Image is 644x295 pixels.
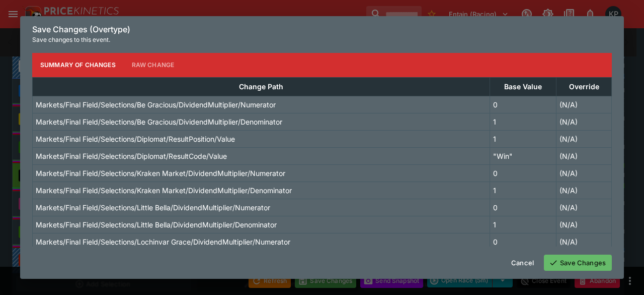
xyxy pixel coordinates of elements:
[36,151,227,161] p: Markets/Final Field/Selections/Diplomat/ResultCode/Value
[490,216,556,233] td: 1
[490,182,556,199] td: 1
[490,77,556,96] th: Base Value
[36,99,276,110] p: Markets/Final Field/Selections/Be Gracious/DividendMultiplier/Numerator
[556,233,612,250] td: (N/A)
[490,96,556,113] td: 0
[556,164,612,182] td: (N/A)
[490,130,556,147] td: 1
[490,147,556,164] td: "Win"
[556,130,612,147] td: (N/A)
[556,199,612,216] td: (N/A)
[32,35,612,45] p: Save changes to this event.
[124,53,183,77] button: Raw Change
[544,255,612,271] button: Save Changes
[32,24,612,35] h6: Save Changes (Overtype)
[556,147,612,164] td: (N/A)
[556,77,612,96] th: Override
[32,53,124,77] button: Summary of Changes
[556,113,612,130] td: (N/A)
[490,113,556,130] td: 1
[505,255,540,271] button: Cancel
[490,233,556,250] td: 0
[490,199,556,216] td: 0
[36,219,277,230] p: Markets/Final Field/Selections/Little Bella/DividendMultiplier/Denominator
[36,237,290,247] p: Markets/Final Field/Selections/Lochinvar Grace/DividendMultiplier/Numerator
[36,116,282,127] p: Markets/Final Field/Selections/Be Gracious/DividendMultiplier/Denominator
[36,202,270,213] p: Markets/Final Field/Selections/Little Bella/DividendMultiplier/Numerator
[36,168,285,179] p: Markets/Final Field/Selections/Kraken Market/DividendMultiplier/Numerator
[33,77,490,96] th: Change Path
[556,182,612,199] td: (N/A)
[556,96,612,113] td: (N/A)
[36,134,235,144] p: Markets/Final Field/Selections/Diplomat/ResultPosition/Value
[490,164,556,182] td: 0
[556,216,612,233] td: (N/A)
[36,185,292,196] p: Markets/Final Field/Selections/Kraken Market/DividendMultiplier/Denominator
